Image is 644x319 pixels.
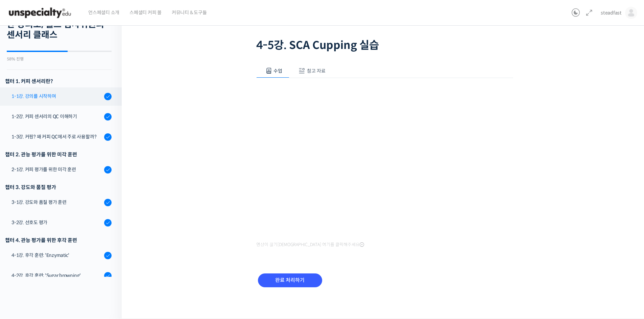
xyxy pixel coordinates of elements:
[11,113,102,120] div: 1-2강. 커피 센서리의 QC 이해하기
[5,183,112,192] div: 챕터 3. 강도와 품질 평가
[256,39,513,52] h1: 4-5강. SCA Cupping 실습
[104,224,113,230] span: 설정
[5,77,112,86] h3: 챕터 1. 커피 센서리란?
[87,214,130,231] a: 설정
[5,236,112,245] div: 챕터 4. 관능 평가를 위한 후각 훈련
[21,224,25,230] span: 홈
[11,219,102,226] div: 3-2강. 선호도 평가
[11,251,102,259] div: 4-1강. 후각 훈련: 'Enzymatic'
[45,214,87,231] a: 대화
[2,214,45,231] a: 홈
[7,57,112,61] div: 58% 진행
[62,224,70,230] span: 대화
[258,273,322,287] input: 완료 처리하기
[11,166,102,173] div: 2-1강. 커피 평가를 위한 미각 훈련
[601,10,622,16] span: steadfast
[307,68,326,74] span: 참고 자료
[273,68,282,74] span: 수업
[11,92,102,100] div: 1-1강. 강의를 시작하며
[11,272,102,279] div: 4-2강. 후각 훈련: 'Sugar browning'
[11,133,102,140] div: 1-3강. 커핑? 왜 커피 QC에서 주로 사용할까?
[256,242,364,247] span: 영상이 끊기[DEMOGRAPHIC_DATA] 여기를 클릭해주세요
[11,198,102,206] div: 3-1강. 강도와 품질 평가 훈련
[5,150,112,159] div: 챕터 2. 관능 평가를 위한 미각 훈련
